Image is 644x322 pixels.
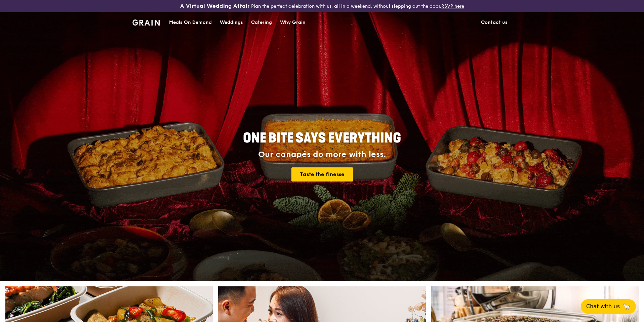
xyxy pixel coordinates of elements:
[280,12,306,33] div: Why Grain
[251,12,272,33] div: Catering
[132,12,160,32] a: GrainGrain
[169,12,212,33] div: Meals On Demand
[441,3,464,9] a: RSVP here
[180,3,250,9] h3: A Virtual Wedding Affair
[201,150,443,159] div: Our canapés do more with less.
[276,12,310,33] a: Why Grain
[622,303,631,311] span: 🦙
[243,130,401,146] span: ONE BITE SAYS EVERYTHING
[220,12,243,33] div: Weddings
[291,167,353,182] a: Taste the finesse
[128,3,516,9] div: Plan the perfect celebration with us, all in a weekend, without stepping out the door.
[247,12,276,33] a: Catering
[216,12,247,33] a: Weddings
[586,303,620,311] span: Chat with us
[581,299,636,314] button: Chat with us🦙
[477,12,512,33] a: Contact us
[132,19,160,26] img: Grain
